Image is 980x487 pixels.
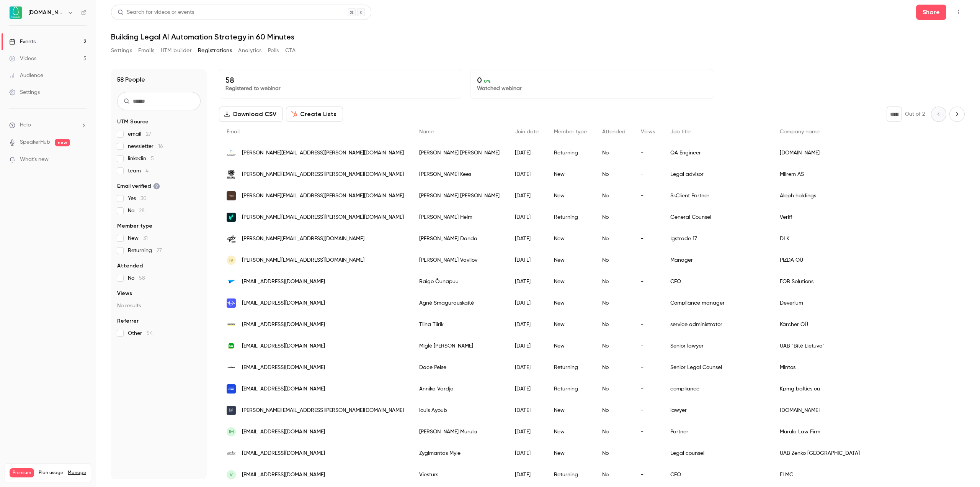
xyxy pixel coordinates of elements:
[230,471,233,478] span: V
[9,55,36,62] div: Videos
[227,363,236,372] img: mintos.com
[128,247,162,254] span: Returning
[554,129,587,134] span: Member type
[68,470,86,476] a: Manage
[140,196,147,201] span: 30
[663,164,772,185] div: Legal advisor
[663,228,772,249] div: Igstrade 17
[477,75,706,85] p: 0
[419,129,434,134] span: Name
[595,421,633,443] div: No
[20,121,31,129] span: Help
[20,156,49,164] span: What's new
[227,277,236,286] img: fob-solutions.com
[111,44,132,57] button: Settings
[227,191,236,200] img: alephholding.com
[507,164,546,185] div: [DATE]
[507,335,546,357] div: [DATE]
[128,207,145,215] span: No
[663,314,772,335] div: service administrator
[128,130,151,138] span: email
[238,44,262,57] button: Analytics
[227,169,236,180] img: milrem.com
[477,85,706,92] p: Watched webinar
[242,213,404,221] span: [PERSON_NAME][EMAIL_ADDRESS][PERSON_NAME][DOMAIN_NAME]
[242,449,325,457] span: [EMAIL_ADDRESS][DOMAIN_NAME]
[633,142,663,164] div: -
[111,32,965,41] h1: Building Legal AI Automation Strategy in 60 Minutes
[595,271,633,292] div: No
[128,234,148,242] span: New
[633,335,663,357] div: -
[507,228,546,249] div: [DATE]
[507,421,546,443] div: [DATE]
[546,443,595,464] div: New
[157,248,162,253] span: 27
[546,464,595,485] div: Returning
[227,234,236,243] img: dlr.de
[905,110,925,118] p: Out of 2
[507,142,546,164] div: [DATE]
[595,443,633,464] div: No
[633,164,663,185] div: -
[117,317,139,325] span: Referrer
[641,129,655,134] span: Views
[117,118,149,126] span: UTM Source
[602,129,626,134] span: Attended
[229,257,234,264] span: IV
[663,464,772,485] div: CEO
[128,274,145,282] span: No
[507,292,546,314] div: [DATE]
[595,228,633,249] div: No
[515,129,539,134] span: Join date
[546,164,595,185] div: New
[227,320,236,329] img: karcher.com
[663,378,772,400] div: compliance
[507,314,546,335] div: [DATE]
[412,249,507,271] div: [PERSON_NAME] Vavilov
[227,129,240,134] span: Email
[546,421,595,443] div: New
[242,321,325,329] span: [EMAIL_ADDRESS][DOMAIN_NAME]
[633,185,663,207] div: -
[219,107,283,122] button: Download CSV
[633,314,663,335] div: -
[546,378,595,400] div: Returning
[595,164,633,185] div: No
[412,185,507,207] div: [PERSON_NAME] [PERSON_NAME]
[670,129,691,134] span: Job title
[595,249,633,271] div: No
[412,164,507,185] div: [PERSON_NAME] Kees
[412,292,507,314] div: Agnė Smagurauskaitė
[28,9,64,16] h6: [DOMAIN_NAME]
[595,314,633,335] div: No
[229,428,234,435] span: IM
[145,168,149,174] span: 4
[128,143,163,150] span: newsletter
[546,142,595,164] div: Returning
[633,357,663,378] div: -
[242,407,404,415] span: [PERSON_NAME][EMAIL_ADDRESS][PERSON_NAME][DOMAIN_NAME]
[242,192,404,200] span: [PERSON_NAME][EMAIL_ADDRESS][PERSON_NAME][DOMAIN_NAME]
[147,331,153,336] span: 54
[507,249,546,271] div: [DATE]
[507,464,546,485] div: [DATE]
[546,357,595,378] div: Returning
[242,385,325,393] span: [EMAIL_ADDRESS][DOMAIN_NAME]
[633,207,663,228] div: -
[507,207,546,228] div: [DATE]
[285,44,296,57] button: CTA
[507,357,546,378] div: [DATE]
[595,142,633,164] div: No
[242,364,325,372] span: [EMAIL_ADDRESS][DOMAIN_NAME]
[663,443,772,464] div: Legal counsel
[242,171,404,179] span: [PERSON_NAME][EMAIL_ADDRESS][PERSON_NAME][DOMAIN_NAME]
[128,330,153,337] span: Other
[633,271,663,292] div: -
[139,275,145,281] span: 58
[412,335,507,357] div: Miglė [PERSON_NAME]
[412,464,507,485] div: Viesturs
[507,443,546,464] div: [DATE]
[128,195,147,202] span: Yes
[242,235,364,243] span: [PERSON_NAME][EMAIL_ADDRESS][DOMAIN_NAME]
